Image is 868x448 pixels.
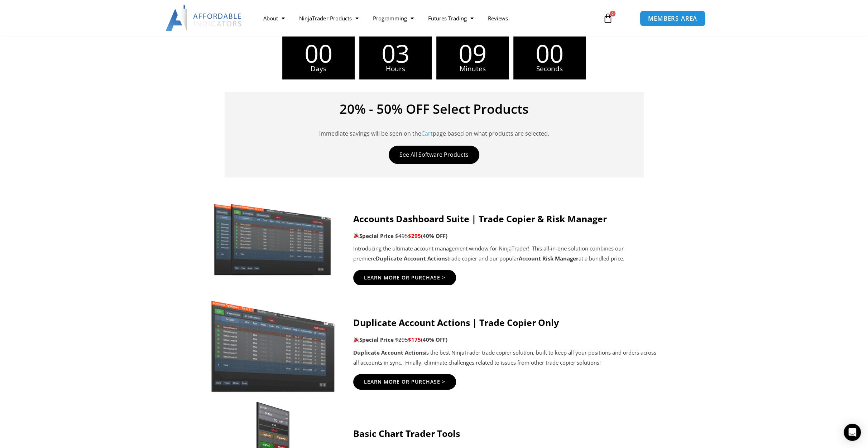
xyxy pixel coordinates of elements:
[376,255,447,262] strong: Duplicate Account Actions
[353,427,460,439] strong: Basic Chart Trader Tools
[353,374,456,390] a: Learn More Or Purchase >
[235,103,633,116] h4: 20% - 50% OFF Select Products
[480,10,515,26] a: Reviews
[210,201,335,277] img: Screenshot 2024-11-20 151221 | Affordable Indicators – NinjaTrader
[353,336,394,343] strong: Special Price
[354,233,359,238] img: 🎉
[353,348,658,368] p: is the best NinjaTrader trade copier solution, built to keep all your positions and orders across...
[421,336,447,343] b: (40% OFF)
[844,424,861,441] div: Open Intercom Messenger
[648,15,697,21] span: MEMBERS AREA
[421,130,433,137] a: Cart
[364,379,445,384] span: Learn More Or Purchase >
[354,337,359,342] img: 🎉
[353,349,425,356] strong: Duplicate Account Actions
[256,10,594,26] nav: Menu
[292,10,365,26] a: NinjaTrader Products
[256,10,292,26] a: About
[359,41,432,65] span: 03
[364,275,445,280] span: Learn More Or Purchase >
[513,65,586,72] span: Seconds
[282,41,355,65] span: 00
[408,336,421,343] span: $175
[395,336,408,343] span: $295
[421,10,480,26] a: Futures Trading
[365,10,421,26] a: Programming
[353,213,607,225] strong: Accounts Dashboard Suite | Trade Copier & Risk Manager
[640,10,705,26] a: MEMBERS AREA
[421,232,447,239] b: (40% OFF)
[353,317,658,328] h4: Duplicate Account Actions | Trade Copier Only
[282,65,355,72] span: Days
[436,41,509,65] span: 09
[408,232,421,239] span: $295
[592,8,624,29] a: 0
[513,41,586,65] span: 00
[353,232,394,239] strong: Special Price
[395,232,408,239] span: $495
[519,255,579,262] strong: Account Risk Manager
[389,146,479,164] a: See All Software Products
[353,244,658,264] p: Introducing the ultimate account management window for NinjaTrader! This all-in-one solution comb...
[353,270,456,286] a: Learn More Or Purchase >
[436,65,509,72] span: Minutes
[210,293,335,392] img: Screenshot 2024-08-26 15414455555 | Affordable Indicators – NinjaTrader
[359,65,432,72] span: Hours
[610,11,615,16] span: 0
[235,119,633,138] p: Immediate savings will be seen on the page based on what products are selected.
[166,5,243,31] img: LogoAI | Affordable Indicators – NinjaTrader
